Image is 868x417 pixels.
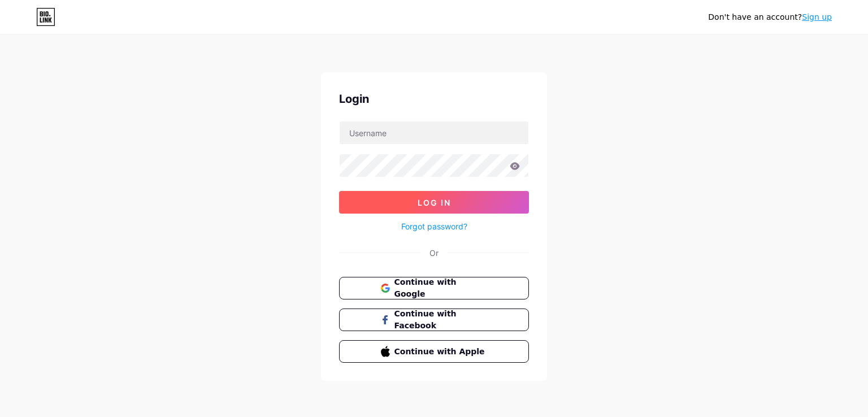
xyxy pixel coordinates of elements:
[339,191,529,214] button: Log In
[340,121,528,144] input: Username
[418,198,451,207] span: Log In
[802,12,832,21] a: Sign up
[708,11,832,23] div: Don't have an account?
[339,340,529,363] button: Continue with Apple
[339,309,529,331] button: Continue with Facebook
[401,220,467,232] a: Forgot password?
[394,346,488,358] span: Continue with Apple
[429,247,439,259] div: Or
[394,276,488,300] span: Continue with Google
[394,308,488,332] span: Continue with Facebook
[339,277,529,299] button: Continue with Google
[339,90,529,107] div: Login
